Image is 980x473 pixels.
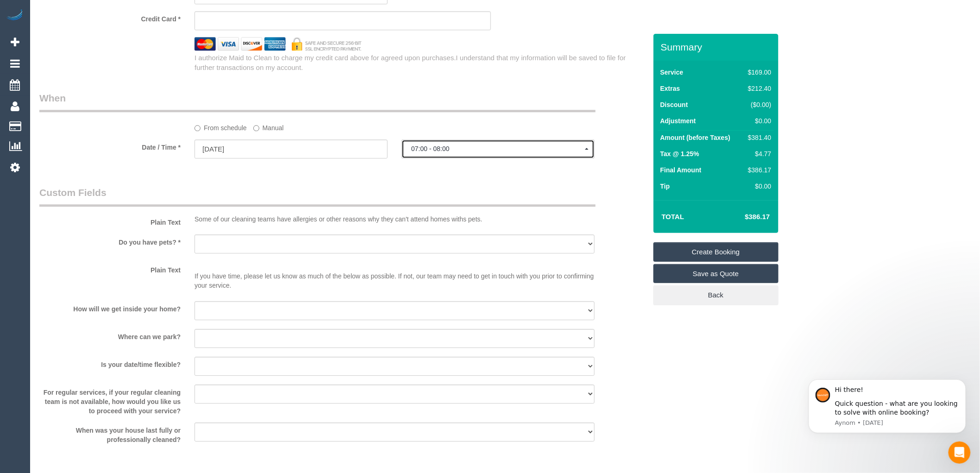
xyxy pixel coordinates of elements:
legend: Custom Fields [39,186,596,207]
label: Manual [253,120,284,132]
strong: Total [662,213,685,221]
div: ($0.00) [744,100,771,109]
iframe: Intercom live chat [949,441,971,464]
label: Extras [660,84,680,93]
label: Plain Text [32,262,188,275]
label: Credit Card * [32,11,188,24]
input: Manual [253,125,259,131]
label: When was your house last fully or professionally cleaned? [32,423,188,444]
label: For regular services, if your regular cleaning team is not available, how would you like us to pr... [32,385,188,416]
p: Some of our cleaning teams have allergies or other reasons why they can't attend homes withs pets. [195,214,595,224]
h3: Summary [661,42,774,52]
img: Automaid Logo [6,9,24,22]
div: $381.40 [744,133,771,142]
div: $169.00 [744,68,771,77]
label: Date / Time * [32,139,188,152]
label: From schedule [195,120,247,132]
a: Save as Quote [653,264,779,284]
div: I authorize Maid to Clean to charge my credit card above for agreed upon purchases. [188,53,653,73]
a: Create Booking [653,242,779,262]
input: From schedule [195,125,201,131]
div: $0.00 [744,182,771,191]
label: Adjustment [660,116,696,126]
label: Tax @ 1.25% [660,149,699,158]
label: Tip [660,182,670,191]
iframe: Intercom notifications message [795,366,980,448]
label: Plain Text [32,214,188,227]
iframe: Secure card payment input frame [202,16,483,25]
label: Final Amount [660,165,702,175]
div: $386.17 [744,165,771,175]
label: How will we get inside your home? [32,301,188,314]
label: Do you have pets? * [32,234,188,247]
input: DD/MM/YYYY [195,139,388,158]
label: Where can we park? [32,329,188,341]
legend: When [39,91,596,112]
label: Is your date/time flexible? [32,357,188,369]
label: Amount (before Taxes) [660,133,730,142]
span: 07:00 - 08:00 [411,145,585,152]
div: $0.00 [744,116,771,126]
label: Discount [660,100,688,109]
label: Service [660,68,684,77]
img: credit cards [188,37,369,50]
a: Back [653,285,779,305]
div: $212.40 [744,84,771,93]
div: $4.77 [744,149,771,158]
button: 07:00 - 08:00 [402,139,595,158]
h4: $386.17 [717,213,770,221]
p: If you have time, please let us know as much of the below as possible. If not, our team may need ... [195,262,595,290]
